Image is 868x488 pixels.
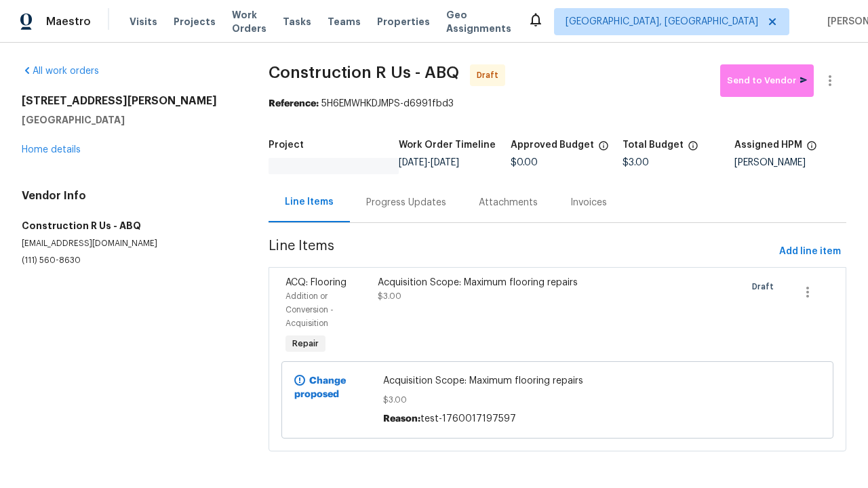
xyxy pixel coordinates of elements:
span: [DATE] [431,158,459,167]
b: Reference: [269,99,319,108]
span: The total cost of line items that have been approved by both Opendoor and the Trade Partner. This... [598,140,609,158]
div: Progress Updates [366,196,446,209]
span: Geo Assignments [446,8,511,35]
span: Repair [287,337,324,350]
h5: Construction R Us - ABQ [22,219,236,232]
span: $0.00 [511,158,538,167]
span: Addition or Conversion - Acquisition [285,292,334,327]
span: - [399,158,459,167]
span: Add line item [779,243,841,260]
span: The total cost of line items that have been proposed by Opendoor. This sum includes line items th... [688,140,698,158]
h2: [STREET_ADDRESS][PERSON_NAME] [22,94,236,108]
span: [GEOGRAPHIC_DATA], [GEOGRAPHIC_DATA] [566,15,758,28]
h5: Work Order Timeline [399,140,496,150]
span: $3.00 [378,292,401,300]
button: Send to Vendor [720,64,814,97]
span: Draft [477,68,504,82]
span: Attachments [479,198,538,207]
h5: Assigned HPM [734,140,802,150]
span: Work Orders [232,8,267,35]
span: Line Items [269,239,774,264]
span: $3.00 [383,393,731,407]
h4: Vendor Info [22,189,236,203]
span: ACQ: Flooring [285,278,347,287]
span: Send to Vendor [727,73,807,89]
h5: [GEOGRAPHIC_DATA] [22,113,236,127]
p: (111) 560-8630 [22,255,236,266]
div: Line Items [285,195,334,209]
button: Add line item [774,239,846,264]
b: Change proposed [294,376,346,399]
span: Tasks [283,17,311,26]
p: [EMAIL_ADDRESS][DOMAIN_NAME] [22,238,236,249]
h5: Approved Budget [511,140,594,150]
span: Properties [377,15,430,28]
span: [DATE] [399,158,427,167]
span: Draft [752,280,779,293]
span: $3.00 [623,158,649,167]
span: Teams [328,15,361,28]
span: Reason: [383,414,420,424]
span: Construction R Us - ABQ [269,64,459,81]
div: Acquisition Scope: Maximum flooring repairs [378,276,599,289]
span: Maestro [46,15,91,28]
span: Acquisition Scope: Maximum flooring repairs [383,374,731,388]
span: test-1760017197597 [420,414,516,424]
span: Projects [174,15,216,28]
span: Visits [130,15,157,28]
span: Invoices [570,198,607,207]
a: All work orders [22,66,99,76]
a: Home details [22,145,81,155]
h5: Total Budget [623,140,684,150]
div: [PERSON_NAME] [734,158,846,167]
h5: Project [269,140,304,150]
span: The hpm assigned to this work order. [806,140,817,158]
div: 5H6EMWHKDJMPS-d6991fbd3 [269,97,846,110]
